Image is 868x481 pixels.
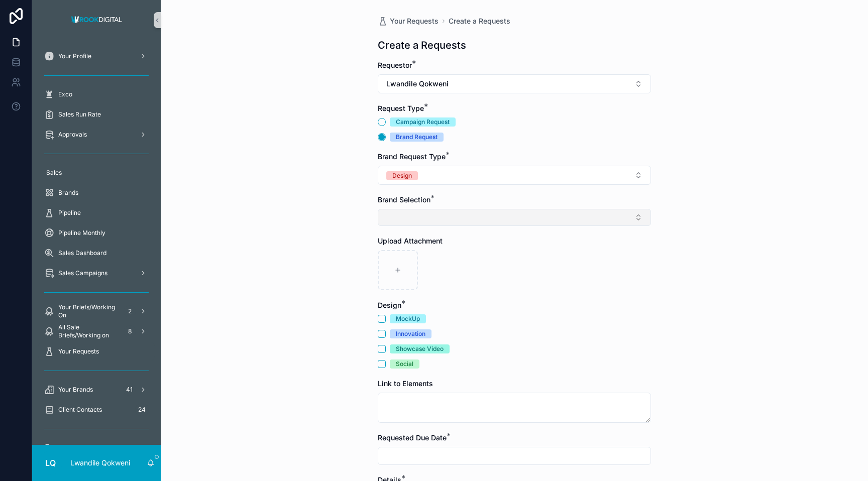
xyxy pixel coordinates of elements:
span: Your Requests [58,347,99,355]
div: Design [392,171,412,180]
a: All Sale Briefs/Working on8 [38,322,155,340]
span: Brand Request Type [378,152,446,161]
span: LQ [45,457,56,469]
span: Brands [58,189,78,197]
span: Link to Elements [378,379,433,388]
span: Exco [58,90,72,98]
span: Sales Run Rate [58,110,101,118]
span: Brand Selection [378,195,430,204]
span: Approvals [58,131,87,139]
span: Pipeline [58,209,81,217]
a: Sales [38,164,155,182]
span: All Sale Briefs/Working on [58,323,120,339]
div: scrollable content [32,40,161,445]
span: Request Type [378,104,424,112]
span: Sales [46,169,62,177]
div: Social [396,359,413,369]
a: Client Contacts24 [38,401,155,419]
a: Sales Campaigns [38,264,155,282]
a: Brands [38,184,155,202]
span: Pipeline Monthly [58,229,105,237]
span: Lwandile Qokweni [386,79,449,89]
div: 2 [124,305,136,317]
div: Brand Request [396,133,438,142]
span: Design [378,301,401,309]
span: Requestor [378,61,412,69]
span: Sales Dashboard [58,249,106,257]
span: Your Brands [58,386,93,394]
span: Requested Due Date [378,433,447,442]
a: Your Briefs/Working On2 [38,302,155,320]
span: Your Requests [390,16,439,26]
img: App logo [68,12,125,28]
a: Pipeline Monthly [38,224,155,242]
div: Innovation [396,329,425,338]
a: Your Brands41 [38,381,155,399]
a: Pipeline [38,204,155,222]
span: Your Profile [58,52,91,60]
a: Sales Run Rate [38,105,155,124]
span: Upload Attachment [378,236,443,245]
a: Exco [38,85,155,103]
button: Select Button [378,209,651,226]
div: 41 [123,384,136,396]
div: Showcase Video [396,344,444,353]
button: Select Button [378,166,651,185]
a: Adops Statuses [38,439,155,457]
span: Your Briefs/Working On [58,303,120,319]
h1: Create a Requests [378,38,466,52]
div: Campaign Request [396,117,450,127]
div: 8 [124,325,136,337]
a: Sales Dashboard [38,244,155,262]
p: Lwandile Qokweni [70,458,130,468]
span: Sales Campaigns [58,269,107,277]
span: Client Contacts [58,406,102,414]
a: Create a Requests [449,16,510,26]
a: Your Profile [38,47,155,65]
a: Your Requests [378,16,439,26]
span: Adops Statuses [58,444,102,452]
button: Select Button [378,74,651,93]
div: 24 [135,404,149,416]
div: MockUp [396,314,420,323]
a: Approvals [38,126,155,144]
a: Your Requests [38,342,155,360]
